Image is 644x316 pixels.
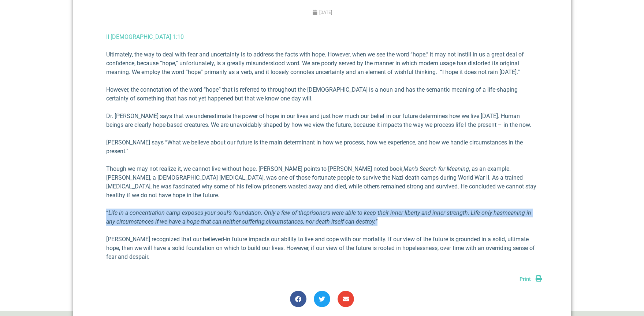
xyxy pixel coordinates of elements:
p: [PERSON_NAME] says “What we believe about our future is the main determinant in how we process, h... [106,138,538,156]
a: [DATE] [312,9,332,16]
p: “ [106,209,538,226]
p: Though we may not realize it, we cannot live without hope. [PERSON_NAME] points to [PERSON_NAME] ... [106,165,538,200]
p: Ultimately, the way to deal with fear and uncertainty is to address the facts with hope. However,... [106,50,538,77]
em: meaning in any circumstances if we have a hope that can neither suffering, [106,209,531,225]
div: Share on twitter [314,291,330,307]
a: II [DEMOGRAPHIC_DATA] 1:10 [106,33,184,40]
a: Print [520,276,542,282]
div: Share on email [338,291,354,307]
p: Dr. [PERSON_NAME] says that we underestimate the power of hope in our lives and just how much our... [106,112,538,129]
p: However, the connotation of the word “hope” that is referred to throughout the [DEMOGRAPHIC_DATA]... [106,85,538,103]
div: Share on facebook [290,291,306,307]
time: [DATE] [319,10,332,15]
span: Print [520,276,531,282]
p: [PERSON_NAME] recognized that our believed-in future impacts our ability to live and cope with ou... [106,235,538,261]
em: circumstances, nor death itself can destroy.” [266,218,377,225]
em: Man’s Search for Meaning [403,165,469,172]
em: prisoners were able to keep their inner liberty and inner strength. Life only has [306,209,503,216]
em: Life in a concentration camp exposes your soul’s foundation. Only a few of the [108,209,306,216]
